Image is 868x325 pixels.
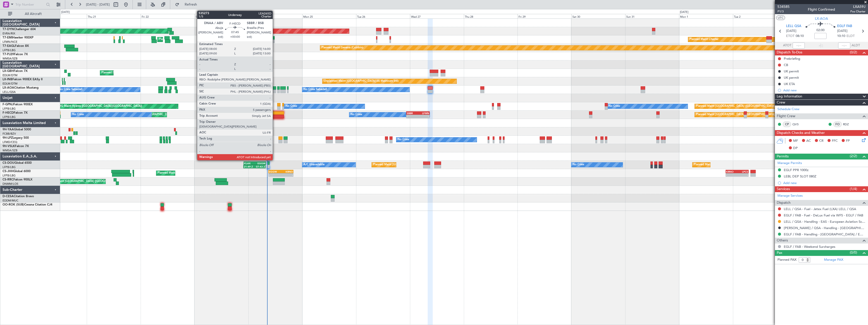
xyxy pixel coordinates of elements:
button: UTC [776,15,785,20]
span: Dispatch Checks and Weather [777,130,825,136]
div: EGLF PPR 1000z [784,168,809,172]
div: [DATE] [61,10,70,14]
div: No Crew [398,136,409,144]
span: MF [793,138,798,144]
a: F-GPNJFalcon 900EX [3,103,33,106]
div: Sun 24 [248,14,302,18]
div: Planned Maint [GEOGRAPHIC_DATA] ([GEOGRAPHIC_DATA]) [373,161,453,169]
span: LELL QSA [786,24,801,29]
div: UK ETA [784,82,795,86]
span: CS-JHH [3,170,13,173]
div: Add new [783,88,865,92]
div: Planned Maint [GEOGRAPHIC_DATA] ([GEOGRAPHIC_DATA]) [696,103,776,110]
div: Wed 27 [410,14,464,18]
span: D-CESA [3,195,14,198]
a: LELL / QSA - Fuel - Jetex Fuel (LXA) LELL / QSA [784,207,856,211]
span: P1/3 [777,9,790,14]
div: LFMN [418,112,429,115]
a: EDLW/DTM [3,82,17,86]
span: 10:10 [837,34,845,39]
span: F-GPNJ [3,103,13,106]
div: Thu 21 [87,14,141,18]
span: ATOT [783,43,791,48]
span: ETOT [786,34,794,39]
a: [PERSON_NAME] / QSA - Handling - [GEOGRAPHIC_DATA] EGKB / [GEOGRAPHIC_DATA] [784,226,865,230]
div: 21:49 Z [244,165,254,168]
a: T7-PJ29Falcon 7X [3,53,28,56]
span: T7-EAGL [3,45,15,48]
div: Sat 30 [571,14,625,18]
div: Tue 26 [356,14,410,18]
a: 9H-YAAGlobal 5000 [3,128,31,131]
div: No Crew Sabadell [303,86,327,93]
div: EGGW [255,162,266,165]
span: Dispatch To-Dos [777,50,802,55]
span: LX-INB [3,78,12,81]
button: All Aircraft [6,10,55,18]
a: CS-RRCFalcon 900LX [3,178,32,181]
span: ELDT [847,34,855,39]
a: LELL / QSA - Handling - EAS - European Aviation School [784,219,865,224]
a: RDZ [843,122,854,127]
button: Refresh [173,1,203,9]
span: Pax [777,250,782,256]
div: Sat 23 [194,14,248,18]
div: - [269,173,281,176]
span: [DATE] [786,29,796,34]
div: No Crew [351,111,362,118]
div: - [418,115,429,118]
a: LFMD/CEQ [3,140,17,144]
a: T7-EAGLFalcon 8X [3,45,29,48]
div: UK permit [784,75,799,80]
a: LX-INBFalcon 900EX EASy II [3,78,42,81]
div: No Crew [609,103,620,110]
div: KRNO [281,170,293,173]
div: SBBR [407,112,418,115]
div: KLAX [244,162,255,165]
a: EDDM/MUC [3,199,18,202]
input: --:-- [793,43,805,49]
span: Pos Charter [850,9,865,14]
div: Fri 22 [141,14,194,18]
div: EGGW [269,170,281,173]
span: (0/2) [850,50,857,55]
a: LFPB/LBG [3,107,16,111]
span: LX-AOA [815,16,828,21]
div: [DATE] [680,10,688,14]
span: LX-AOA [3,86,14,89]
span: Others [777,238,788,243]
span: All Aircraft [13,12,53,16]
a: LFMN/NCE [3,40,17,44]
span: 9H-LPZ [3,136,13,139]
span: Dispatch [777,200,791,206]
span: CS-DOU [3,161,14,165]
a: CS-DOUGlobal 6500 [3,161,32,165]
div: - [726,173,737,176]
span: T7-PJ29 [3,53,14,56]
a: Manage Services [777,193,803,198]
div: Add new [783,181,865,185]
span: F-HECD [3,111,14,114]
span: Permits [777,154,789,159]
span: 08:10 [796,34,804,39]
a: OO-ROK (SUB)Cessna Citation CJ4 [3,203,52,206]
a: Manage Permits [777,161,802,166]
div: Planned Maint Geneva (Cointrin) [321,44,363,52]
div: - [737,173,748,176]
div: Tue 2 [733,14,787,18]
a: LX-AOACitation Mustang [3,86,39,89]
span: 02:00 [816,28,824,33]
input: Trip Number [15,1,45,8]
a: F-HECDFalcon 7X [3,111,28,114]
span: Flight Crew [777,113,795,119]
a: DNMM/LOS [3,182,18,186]
a: CS-JHHGlobal 6000 [3,170,31,173]
div: Planned Maint [GEOGRAPHIC_DATA] ([GEOGRAPHIC_DATA]) [158,169,237,177]
span: Refresh [180,3,202,6]
span: T7-EMI [3,36,12,39]
a: LFPB/LBG [3,48,16,52]
div: LEBL DEP SLOT 080Z [784,174,816,178]
a: Schedule Crew [777,107,799,112]
div: No Crew [72,111,84,118]
span: LX-GBH [3,70,14,73]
